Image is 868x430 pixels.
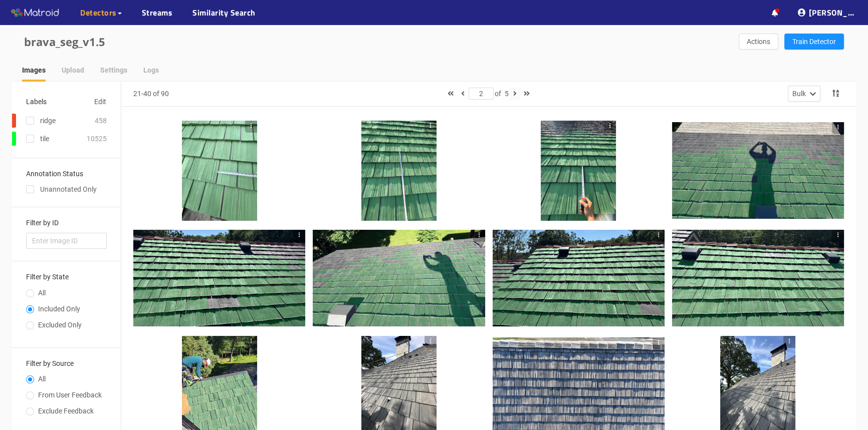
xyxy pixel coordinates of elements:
[784,34,844,50] button: Train Detector
[95,115,107,126] div: 458
[34,407,98,415] span: Exclude Feedback
[34,391,106,399] span: From User Feedback
[792,36,836,47] span: Train Detector
[26,273,107,281] h3: Filter by State
[100,65,127,76] div: Settings
[133,88,169,99] div: 21-40 of 90
[747,36,770,47] span: Actions
[22,65,46,76] div: Images
[34,289,50,297] span: All
[34,375,50,383] span: All
[26,96,47,107] div: Labels
[788,86,820,102] button: Bulk
[192,7,256,19] a: Similarity Search
[26,170,107,178] h3: Annotation Status
[142,7,173,19] a: Streams
[94,96,106,107] span: Edit
[34,305,84,313] span: Included Only
[24,33,434,51] div: brava_seg_v1.5
[143,65,159,76] div: Logs
[792,88,806,99] div: Bulk
[26,219,107,227] h3: Filter by ID
[40,115,56,126] div: ridge
[739,34,778,50] button: Actions
[62,65,84,76] div: Upload
[34,321,86,329] span: Excluded Only
[495,90,509,98] span: of 5
[26,233,107,249] input: Enter Image ID
[26,360,107,367] h3: Filter by Source
[80,7,117,19] span: Detectors
[10,6,60,21] img: Matroid logo
[94,94,107,110] button: Edit
[40,133,49,144] div: tile
[26,184,107,195] div: Unannotated Only
[87,133,107,144] div: 10525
